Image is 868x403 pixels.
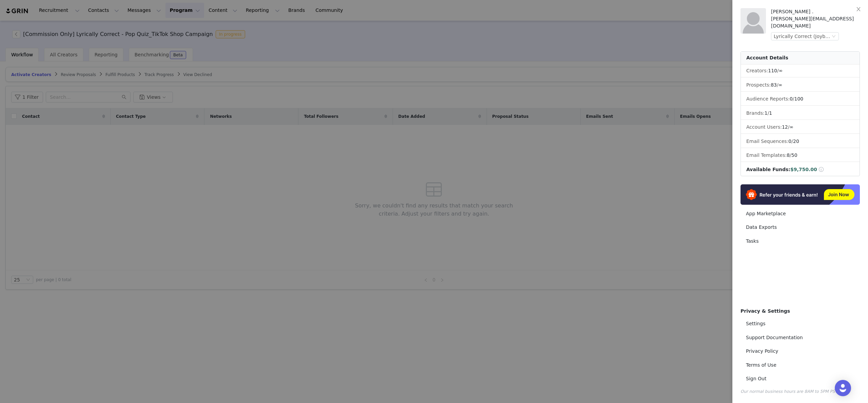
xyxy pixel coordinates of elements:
i: icon: close [856,6,861,12]
li: Brands: [741,107,860,120]
span: 8 [787,152,790,158]
a: Privacy Policy [741,345,860,358]
div: Account Details [741,52,860,65]
a: Sign Out [741,372,860,385]
a: Tasks [741,235,860,248]
span: Available Funds: [746,167,790,172]
a: Settings [741,317,860,330]
span: 50 [791,152,797,158]
div: [PERSON_NAME] . [771,8,860,15]
span: / [765,110,772,116]
span: 110 [768,68,777,73]
span: Our normal business hours are 8AM to 5PM PST. [741,389,838,394]
a: Support Documentation [741,331,860,344]
li: Creators: [741,65,860,77]
img: placeholder-profile.jpg [741,8,766,34]
span: ∞ [778,82,783,88]
i: icon: down [832,34,836,39]
span: ∞ [789,124,793,130]
span: / [787,152,797,158]
li: Email Templates: [741,149,860,162]
a: App Marketplace [741,207,860,220]
span: 83 [771,82,777,88]
li: Account Users: [741,121,860,134]
span: / [771,82,782,88]
span: 0 [788,139,791,144]
span: 0 [790,96,793,102]
span: $9,750.00 [790,167,817,172]
span: / [768,68,783,73]
div: Open Intercom Messenger [835,380,851,396]
span: 1 [765,110,768,116]
li: Audience Reports: / [741,93,860,106]
span: 1 [769,110,772,116]
img: Refer & Earn [741,184,860,205]
a: Data Exports [741,221,860,234]
div: Lyrically Correct (Joybyte) [774,33,830,40]
span: 20 [793,139,799,144]
div: [PERSON_NAME][EMAIL_ADDRESS][DOMAIN_NAME] [771,15,860,30]
span: 100 [794,96,804,102]
span: 12 [782,124,788,130]
li: Prospects: [741,79,860,92]
span: Privacy & Settings [741,308,790,314]
li: Email Sequences: [741,135,860,148]
span: / [788,139,799,144]
span: ∞ [779,68,783,73]
a: Terms of Use [741,359,860,371]
span: / [782,124,793,130]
